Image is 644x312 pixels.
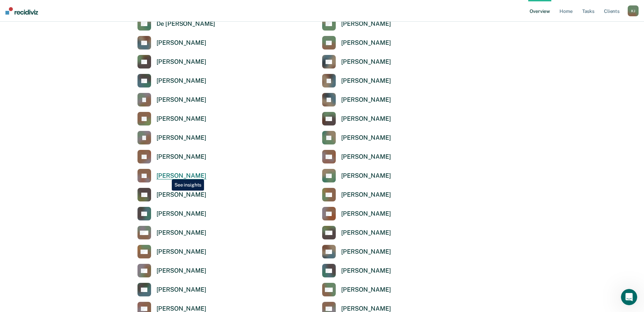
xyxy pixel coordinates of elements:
div: [PERSON_NAME] [157,191,206,199]
div: [PERSON_NAME] [341,172,391,180]
a: [PERSON_NAME] [137,188,206,201]
img: Recidiviz [5,7,38,15]
a: [PERSON_NAME] [322,264,391,277]
a: [PERSON_NAME] [322,169,391,182]
div: [PERSON_NAME] [341,134,391,142]
div: [PERSON_NAME] [341,153,391,161]
a: [PERSON_NAME] [322,226,391,239]
div: [PERSON_NAME] [341,39,391,47]
a: [PERSON_NAME] [137,36,206,50]
div: [PERSON_NAME] [157,172,206,180]
a: [PERSON_NAME] [137,93,206,106]
div: [PERSON_NAME] [341,229,391,237]
a: [PERSON_NAME] [322,245,391,258]
a: [PERSON_NAME] [137,74,206,87]
div: [PERSON_NAME] [341,96,391,104]
div: [PERSON_NAME] [341,115,391,123]
div: [PERSON_NAME] [341,286,391,294]
div: [PERSON_NAME] [341,20,391,28]
div: [PERSON_NAME] [157,77,206,85]
div: [PERSON_NAME] [341,267,391,275]
div: [PERSON_NAME] [157,153,206,161]
a: [PERSON_NAME] [137,55,206,69]
a: [PERSON_NAME] [137,264,206,277]
a: [PERSON_NAME] [137,207,206,220]
div: [PERSON_NAME] [157,39,206,47]
a: [PERSON_NAME] [322,150,391,163]
div: [PERSON_NAME] [341,77,391,85]
a: [PERSON_NAME] [322,55,391,69]
a: [PERSON_NAME] [137,131,206,144]
button: KJ [628,5,639,16]
div: De [PERSON_NAME] [157,20,216,28]
div: [PERSON_NAME] [157,96,206,104]
div: [PERSON_NAME] [157,267,206,275]
div: [PERSON_NAME] [157,210,206,218]
a: [PERSON_NAME] [322,74,391,87]
a: [PERSON_NAME] [322,112,391,125]
div: [PERSON_NAME] [157,286,206,294]
a: [PERSON_NAME] [322,131,391,144]
a: [PERSON_NAME] [322,207,391,220]
div: [PERSON_NAME] [157,115,206,123]
a: [PERSON_NAME] [137,169,206,182]
iframe: Intercom live chat [621,289,637,305]
a: [PERSON_NAME] [322,93,391,106]
div: [PERSON_NAME] [157,248,206,256]
a: [PERSON_NAME] [322,17,391,31]
div: [PERSON_NAME] [157,58,206,66]
a: [PERSON_NAME] [137,245,206,258]
a: [PERSON_NAME] [137,226,206,239]
a: [PERSON_NAME] [137,112,206,125]
div: [PERSON_NAME] [157,134,206,142]
a: [PERSON_NAME] [137,150,206,163]
a: [PERSON_NAME] [322,188,391,201]
a: [PERSON_NAME] [137,283,206,296]
div: [PERSON_NAME] [341,58,391,66]
div: [PERSON_NAME] [341,210,391,218]
a: De [PERSON_NAME] [137,17,216,31]
div: [PERSON_NAME] [341,191,391,199]
div: K J [628,5,639,16]
a: [PERSON_NAME] [322,283,391,296]
div: [PERSON_NAME] [341,248,391,256]
a: [PERSON_NAME] [322,36,391,50]
div: [PERSON_NAME] [157,229,206,237]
